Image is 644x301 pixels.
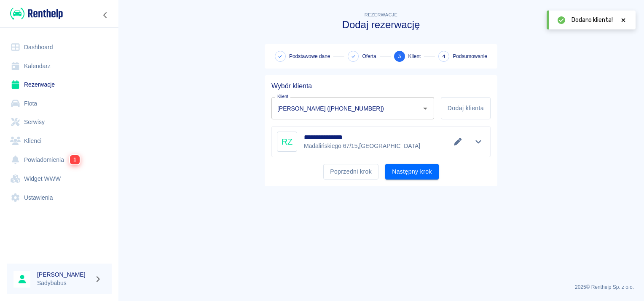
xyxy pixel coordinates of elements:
[99,10,112,21] button: Zwiń nawigację
[304,142,420,150] p: Madalińskiego 67/15 , [GEOGRAPHIC_DATA]
[323,164,378,180] button: Poprzedni krok
[442,52,445,61] span: 4
[37,279,91,288] p: Sadybabus
[7,169,112,188] a: Widget WWW
[7,38,112,57] a: Dashboard
[7,57,112,76] a: Kalendarz
[7,94,112,113] a: Flota
[271,82,491,90] h5: Wybór klienta
[277,132,297,152] div: RZ
[441,97,491,119] button: Dodaj klienta
[472,136,486,148] button: Pokaż szczegóły
[10,7,63,21] img: Renthelp logo
[419,103,431,114] button: Otwórz
[7,132,112,150] a: Klienci
[385,164,439,180] button: Następny krok
[70,155,80,164] span: 1
[7,7,63,21] a: Renthelp logo
[7,75,112,94] a: Rezerwacje
[265,19,497,31] h3: Dodaj rezerwację
[7,188,112,207] a: Ustawienia
[398,52,401,61] span: 3
[572,16,613,24] span: Dodano klienta!
[37,270,91,279] h6: [PERSON_NAME]
[289,53,330,60] span: Podstawowe dane
[451,136,465,148] button: Edytuj dane
[453,53,487,60] span: Podsumowanie
[277,93,288,100] label: Klient
[7,113,112,132] a: Serwisy
[408,53,421,60] span: Klient
[365,12,397,17] span: Rezerwacje
[7,150,112,169] a: Powiadomienia1
[362,53,376,60] span: Oferta
[128,283,634,291] p: 2025 © Renthelp Sp. z o.o.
